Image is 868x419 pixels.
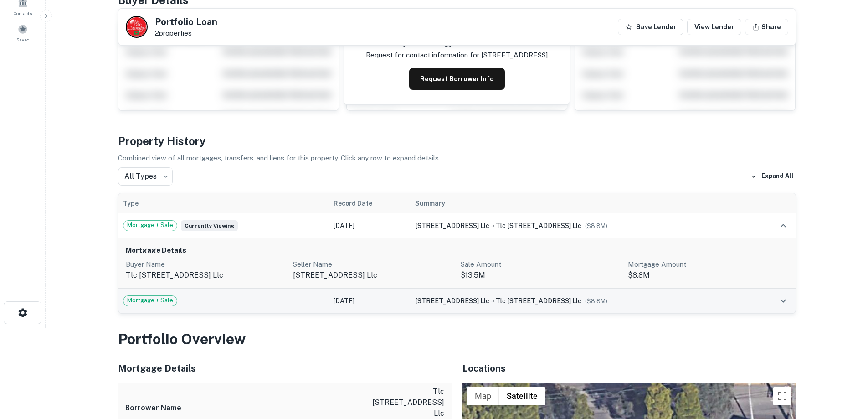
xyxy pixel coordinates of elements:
[3,21,43,45] a: Saved
[293,259,453,270] p: Seller Name
[415,296,749,306] div: →
[628,259,788,270] p: Mortgage Amount
[585,298,607,305] span: ($ 8.8M )
[155,17,217,26] h5: Portfolio Loan
[125,403,181,414] h6: Borrower Name
[687,19,741,35] a: View Lender
[329,213,411,238] td: [DATE]
[585,222,607,229] span: ($ 8.8M )
[123,296,177,305] span: Mortgage + Sale
[415,297,489,305] span: [STREET_ADDRESS] llc
[745,19,788,35] button: Share
[748,170,796,183] button: Expand All
[329,193,411,213] th: Record Date
[126,270,286,281] p: tlc [STREET_ADDRESS] llc
[415,222,489,229] span: [STREET_ADDRESS] llc
[362,386,444,419] p: tlc [STREET_ADDRESS] llc
[776,218,791,233] button: expand row
[461,270,621,281] p: $13.5M
[118,167,173,186] div: All Types
[773,387,791,405] button: Toggle fullscreen view
[181,220,238,231] span: Currently viewing
[118,362,452,375] h5: Mortgage Details
[411,193,753,213] th: Summary
[366,50,479,61] p: Request for contact information for
[462,362,796,375] h5: Locations
[14,10,32,17] span: Contacts
[415,221,749,231] div: →
[118,153,796,164] p: Combined view of all mortgages, transfers, and liens for this property. Click any row to expand d...
[461,259,621,270] p: Sale Amount
[118,193,329,213] th: Type
[499,387,545,405] button: Show satellite imagery
[409,68,505,90] button: Request Borrower Info
[329,289,411,313] td: [DATE]
[118,133,796,149] h4: Property History
[618,19,683,35] button: Save Lender
[118,328,796,350] h3: Portfolio Overview
[293,270,453,281] p: [STREET_ADDRESS] llc
[467,387,499,405] button: Show street map
[126,259,286,270] p: Buyer Name
[481,50,548,61] p: [STREET_ADDRESS]
[496,222,581,229] span: tlc [STREET_ADDRESS] llc
[126,245,788,256] h6: Mortgage Details
[155,29,217,37] p: 2 properties
[123,221,177,230] span: Mortgage + Sale
[822,346,868,390] iframe: Chat Widget
[776,293,791,309] button: expand row
[628,270,788,281] p: $8.8M
[496,297,581,305] span: tlc [STREET_ADDRESS] llc
[16,36,30,43] span: Saved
